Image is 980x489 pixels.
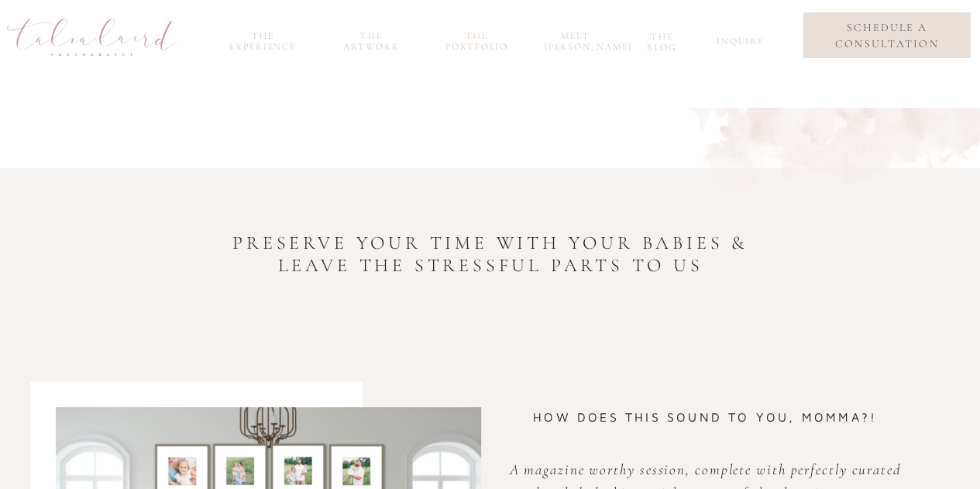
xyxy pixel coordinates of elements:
a: meet [PERSON_NAME] [545,30,607,48]
a: the experience [222,30,304,48]
a: inquire [717,36,760,53]
a: schedule a consultation [815,19,958,52]
a: the Artwork [335,30,409,48]
a: the blog [638,31,686,49]
p: PRESERVE YOUR TIME WITH YOUR BABIES & LEAVE THE STRESSFUL Parts to us [208,232,773,301]
a: the portfolio [440,30,514,48]
p: how does this sound to you, momma?! [476,406,934,425]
